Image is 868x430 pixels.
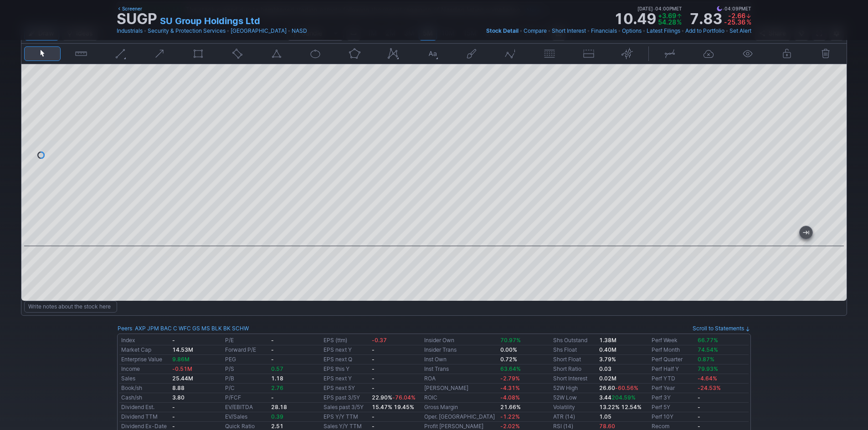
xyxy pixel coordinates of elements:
b: 3.80 [172,394,185,401]
b: - [698,404,700,410]
td: P/S [223,364,269,374]
b: 3.44 [599,394,636,401]
b: 14.53M [172,346,193,353]
td: Index [119,336,170,345]
span: -24.53% [698,384,721,391]
span: 0.57 [271,365,283,372]
a: Screener [117,5,142,13]
button: Text [414,46,451,61]
span: -4.64% [698,375,717,382]
span: • [226,26,230,35]
b: - [698,413,700,420]
td: Perf YTD [650,374,696,384]
b: 25.44M [172,375,193,382]
span: Latest Filings [647,27,680,34]
button: Remove all drawings [808,46,844,61]
td: Market Cap [119,345,170,355]
a: SU Group Holdings Ltd [160,15,260,27]
button: Measure [63,46,100,61]
button: Fibonacci retracements [531,46,568,61]
a: C [173,324,177,333]
span: 2.76 [271,384,283,391]
span: • [725,26,729,35]
b: 8.88 [172,384,185,391]
b: - [698,423,700,430]
a: Security & Protection Services [148,26,226,35]
button: Triangle [258,46,295,61]
b: 1.05 [599,413,611,420]
a: Set Alert [729,26,751,35]
td: Insider Trans [422,345,498,355]
span: -60.56% [615,384,638,391]
a: Short Ratio [553,365,581,372]
b: 3.79% [599,356,616,363]
a: SCHW [232,324,249,333]
a: WFC [179,324,191,333]
div: : [118,324,249,333]
button: Jump to the most recent bar [800,226,812,239]
span: -76.04% [392,394,416,401]
span: -1.22% [500,413,520,420]
td: 52W Low [551,393,597,403]
span: • [653,5,655,13]
span: 9.86M [172,356,190,363]
a: Compare [524,26,547,35]
b: 2.51 [271,423,283,430]
b: - [372,384,375,391]
b: 26.60 [599,384,638,391]
b: 0.00% [500,346,517,353]
td: Perf Month [650,345,696,355]
button: Polygon [336,46,373,61]
button: Hide drawings [729,46,766,61]
span: 66.77% [698,337,718,344]
b: 0.40M [599,346,616,353]
td: EPS next Y [322,345,370,355]
a: BLK [211,324,222,333]
small: 15.47% 19.45% [372,404,414,410]
span: -25.36 [724,18,745,26]
span: 79.93% [698,365,718,372]
td: Perf Quarter [650,355,696,364]
span: Stock Detail [486,27,519,34]
button: Mouse [24,46,61,61]
span: 70.97% [500,337,521,344]
a: Peers [118,325,132,332]
span: 54.28 [658,18,676,26]
td: Dividend TTM [119,412,170,422]
small: - [172,337,175,344]
td: EPS past 3/5Y [322,393,370,403]
b: - [172,413,175,420]
b: - [372,413,375,420]
td: ROA [422,374,498,384]
span: +3.69 [658,12,676,20]
button: Elliott waves [493,46,529,61]
td: EV/Sales [223,412,269,422]
span: -2.79% [500,375,520,382]
b: 21.66% [500,404,521,410]
td: Sales past 3/5Y [322,403,370,412]
td: Enterprise Value [119,355,170,364]
span: [DATE] 04:00PM ET [637,5,682,13]
a: GS [192,324,200,333]
button: Position [570,46,607,61]
span: -4.08% [500,394,520,401]
b: - [372,356,375,363]
b: - [372,346,375,353]
span: • [618,26,621,35]
span: % [677,18,682,26]
td: P/E [223,336,269,345]
span: -0.51M [172,365,192,372]
a: Options [622,26,642,35]
b: 1.18 [271,375,283,382]
a: 0.03 [599,365,611,372]
td: Perf 10Y [650,412,696,422]
button: Drawing mode: Single [652,46,688,61]
a: MS [201,324,210,333]
span: • [519,26,523,35]
td: Book/sh [119,384,170,393]
button: Line [102,46,139,61]
button: Anchored VWAP [609,46,646,61]
b: 1.38M [599,337,616,344]
button: Rotated rectangle [219,46,256,61]
a: Industrials [117,26,143,35]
